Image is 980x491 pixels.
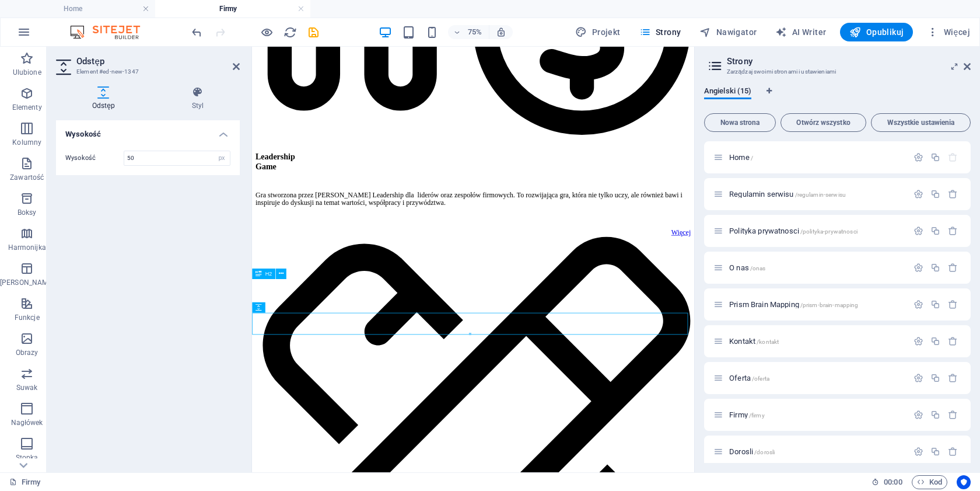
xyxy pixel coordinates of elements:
[155,2,310,15] h4: Firmy
[575,26,620,38] span: Projekt
[927,26,970,38] span: Więcej
[76,67,216,77] h3: Element #ed-new-1347
[729,263,765,272] span: Kliknij, aby otworzyć stronę
[156,86,240,111] h4: Styl
[9,475,41,489] a: Kliknij, aby anulować zaznaczenie. Kliknij dwukrotnie, aby otworzyć Strony
[948,152,958,162] div: Strony startowej nie można usunąć
[729,227,857,235] span: Kliknij, aby otworzyć stronę
[11,418,43,427] p: Nagłówek
[948,263,958,273] div: Usuń
[283,25,297,39] button: reload
[466,25,484,39] h6: 75%
[948,373,958,383] div: Usuń
[912,475,947,489] button: Kod
[914,263,923,273] div: Ustawienia
[726,190,908,198] div: Regulamin serwisu/regulamin-serwisu
[704,113,776,132] button: Nowa strona
[726,337,908,345] div: Kontakt/kontakt
[884,475,902,489] span: 00 00
[56,120,240,141] h4: Wysokość
[190,25,204,39] button: undo
[948,447,958,457] div: Usuń
[871,113,971,132] button: Wszystkie ustawienia
[496,27,506,37] i: Po zmianie rozmiaru automatycznie dostosowuje poziom powiększenia do wybranego urządzenia.
[65,155,124,161] label: Wysokość
[76,56,240,67] h2: Odstęp
[930,300,940,309] div: Duplikuj
[67,25,155,39] img: Editor Logo
[306,25,320,39] button: save
[917,475,942,489] span: Kod
[727,56,971,67] h2: Strony
[726,154,908,161] div: Home/
[729,410,765,419] span: Kliknij, aby otworzyć stronę
[16,453,38,462] p: Stopka
[570,23,625,41] div: Projekt (Ctrl+Alt+Y)
[876,119,965,126] span: Wszystkie ustawienia
[930,410,940,420] div: Duplikuj
[914,300,923,309] div: Ustawienia
[752,375,769,382] span: /oferta
[635,23,686,41] button: Strony
[751,155,753,161] span: /
[914,152,923,162] div: Ustawienia
[749,412,765,419] span: /firmy
[729,374,769,382] span: Kliknij, aby otworzyć stronę
[729,447,775,456] span: Kliknij, aby otworzyć stronę
[709,119,771,126] span: Nowa strona
[948,226,958,236] div: Usuń
[729,190,846,199] span: Kliknij, aby otworzyć stronę
[757,339,779,345] span: /kontakt
[727,67,947,77] h3: Zarządzaj swoimi stronami i ustawieniami
[729,337,779,346] span: Kliknij, aby otworzyć stronę
[15,313,40,322] p: Funkcje
[16,348,38,357] p: Obrazy
[729,300,858,309] span: Kliknij, aby otworzyć stronę
[12,103,42,112] p: Elementy
[914,410,923,420] div: Ustawienia
[914,373,923,383] div: Ustawienia
[729,153,753,162] span: Kliknij, aby otworzyć stronę
[930,447,940,457] div: Duplikuj
[914,336,923,346] div: Ustawienia
[12,138,41,147] p: Kolumny
[786,119,861,126] span: Otwórz wszystko
[750,265,766,271] span: /onas
[699,26,757,38] span: Nawigator
[871,475,902,489] h6: Czas sesji
[704,86,971,109] div: Zakładki językowe
[726,374,908,382] div: Oferta/oferta
[190,26,204,39] i: Cofnij: Dodaj element (Ctrl+Z)
[930,152,940,162] div: Duplikuj
[930,226,940,236] div: Duplikuj
[948,410,958,420] div: Usuń
[13,68,41,77] p: Ulubione
[726,264,908,271] div: O nas/onas
[754,449,775,455] span: /dorosli
[922,23,975,41] button: Więcej
[16,383,38,392] p: Suwak
[695,23,761,41] button: Nawigator
[930,189,940,199] div: Duplikuj
[948,336,958,346] div: Usuń
[704,84,751,100] span: Angielski (15)
[892,478,894,486] span: :
[17,208,37,217] p: Boksy
[948,189,958,199] div: Usuń
[780,113,866,132] button: Otwórz wszystko
[914,226,923,236] div: Ustawienia
[726,448,908,455] div: Dorosli/dorosli
[726,227,908,235] div: Polityka prywatnosci/polityka-prywatnosci
[726,301,908,308] div: Prism Brain Mapping/prism-brain-mapping
[849,26,904,38] span: Opublikuj
[957,475,971,489] button: Usercentrics
[56,86,156,111] h4: Odstęp
[914,447,923,457] div: Ustawienia
[840,23,913,41] button: Opublikuj
[914,189,923,199] div: Ustawienia
[265,271,272,276] span: H2
[775,26,826,38] span: AI Writer
[930,263,940,273] div: Duplikuj
[570,23,625,41] button: Projekt
[639,26,681,38] span: Strony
